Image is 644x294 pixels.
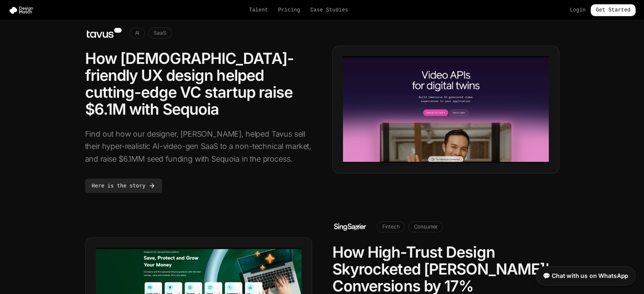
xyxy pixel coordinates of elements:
[148,27,171,38] span: SaaS
[332,220,370,234] img: Singsaver
[310,7,348,14] a: Case Studies
[343,56,549,163] img: Tavus Case Study
[570,7,586,14] a: Login
[85,26,123,40] img: Tavus
[536,266,636,286] a: 💬 Chat with us on WhatsApp
[249,7,268,14] a: Talent
[377,221,405,232] span: Fintech
[8,6,37,14] img: Design Match
[130,27,145,38] span: AI
[85,181,163,189] a: Here is the story
[85,128,312,165] p: Find out how our designer, [PERSON_NAME], helped Tavus sell their hyper-realistic AI-video-gen Sa...
[85,179,163,193] a: Here is the story
[278,7,300,14] a: Pricing
[591,4,636,16] a: Get Started
[85,50,312,118] h2: How [DEMOGRAPHIC_DATA]-friendly UX design helped cutting-edge VC startup raise $6.1M with Sequoia
[408,221,443,232] span: Consumer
